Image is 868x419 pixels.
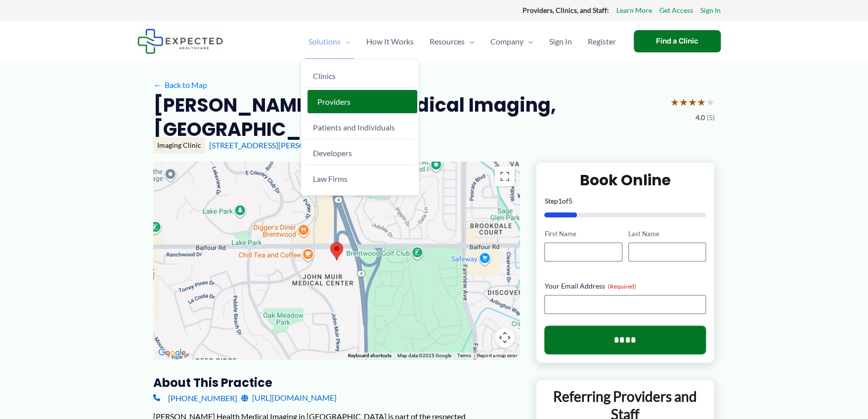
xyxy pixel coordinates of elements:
[697,93,706,111] span: ★
[153,78,207,92] a: ←Back to Map
[695,111,705,124] span: 4.0
[313,71,336,81] span: Clinics
[634,30,721,52] a: Find a Clinic
[679,93,688,111] span: ★
[706,93,715,111] span: ★
[153,80,163,89] span: ←
[477,353,517,358] a: Report a map error
[549,24,572,59] span: Sign In
[358,24,422,59] a: How It Works
[341,24,350,59] span: Menu Toggle
[348,352,391,359] button: Keyboard shortcuts
[241,390,337,405] a: [URL][DOMAIN_NAME]
[568,197,572,205] span: 5
[616,4,652,17] a: Learn More
[495,167,515,186] button: Toggle fullscreen view
[153,375,520,390] h3: About this practice
[457,353,471,358] a: Terms (opens in new tab)
[465,24,475,59] span: Menu Toggle
[313,148,352,158] span: Developers
[153,93,662,142] h2: [PERSON_NAME] Health Medical Imaging, [GEOGRAPHIC_DATA]
[544,229,622,239] label: First Name
[628,229,706,239] label: Last Name
[422,24,482,59] a: ResourcesMenu Toggle
[495,328,515,347] button: Map camera controls
[608,283,636,290] span: (Required)
[544,198,706,205] p: Step of
[588,24,616,59] span: Register
[308,24,341,59] span: Solutions
[430,24,465,59] span: Resources
[137,29,223,54] img: Expected Healthcare Logo - side, dark font, small
[482,24,541,59] a: CompanyMenu Toggle
[659,4,693,17] a: Get Access
[307,90,417,114] a: Providers
[305,167,415,190] a: Law Firms
[490,24,523,59] span: Company
[313,174,347,183] span: Law Firms
[397,353,451,358] span: Map data ©2025 Google
[523,24,533,59] span: Menu Toggle
[305,116,415,139] a: Patients and Individuals
[156,346,188,359] a: Open this area in Google Maps (opens a new window)
[580,24,624,59] a: Register
[544,281,706,291] label: Your Email Address
[544,170,706,190] h2: Book Online
[707,111,715,124] span: (5)
[700,4,721,17] a: Sign In
[317,97,350,106] span: Providers
[305,64,415,88] a: Clinics
[522,6,609,14] strong: Providers, Clinics, and Staff:
[209,140,340,150] a: [STREET_ADDRESS][PERSON_NAME]
[305,141,415,165] a: Developers
[313,123,395,132] span: Patients and Individuals
[301,24,624,59] nav: Primary Site Navigation
[541,24,580,59] a: Sign In
[688,93,697,111] span: ★
[558,197,562,205] span: 1
[366,24,414,59] span: How It Works
[156,346,188,359] img: Google
[153,390,237,405] a: [PHONE_NUMBER]
[301,24,358,59] a: SolutionsMenu Toggle
[670,93,679,111] span: ★
[153,137,205,154] div: Imaging Clinic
